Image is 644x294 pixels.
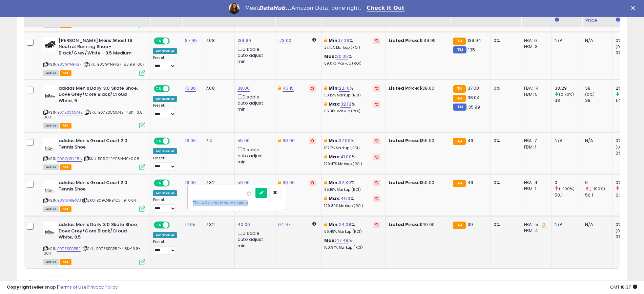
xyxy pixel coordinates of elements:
[339,221,351,228] a: 24.08
[153,190,177,196] div: Amazon AI
[555,38,577,44] div: N/A
[43,110,145,120] span: | SKU: B07ZSCMD4Z-4.8K-16.8-003
[60,70,71,76] span: FBA
[324,146,380,151] p: 107.11% Markup (ROI)
[60,164,71,170] span: FBA
[340,101,351,108] a: 32.12
[494,38,516,44] div: 0%
[237,93,270,113] div: Disable auto adjust min
[237,229,270,249] div: Disable auto adjust min
[616,85,643,91] div: 2%
[555,17,559,23] small: Avg Win Price.
[616,138,643,144] div: 0%
[43,138,57,151] img: 21uutXcfx2L._SL40_.jpg
[324,180,380,192] div: %
[43,70,59,76] span: All listings currently available for purchase on Amazon
[468,37,481,44] span: 139.94
[43,206,59,212] span: All listings currently available for purchase on Amazon
[153,148,177,154] div: Amazon AI
[620,92,637,97] small: (39.86%)
[283,85,294,92] a: 45.15
[494,222,516,228] div: 0%
[555,138,577,144] div: N/A
[524,144,546,150] div: FBM: 1
[468,94,480,101] span: 38.04
[185,37,197,44] a: 87.99
[340,195,350,202] a: 41.13
[206,180,229,186] div: 7.32
[206,222,229,228] div: 7.32
[524,138,546,144] div: FBA: 7
[616,50,643,56] div: 0%
[585,222,607,228] div: N/A
[206,138,229,144] div: 7.4
[153,103,177,118] div: Preset:
[389,38,445,44] div: $139.99
[237,146,270,165] div: Disable auto adjust min
[329,37,339,44] b: Min:
[616,222,643,228] div: 0%
[237,45,270,65] div: Disable auto adjust min
[154,86,163,91] span: ON
[154,38,163,44] span: ON
[324,196,380,208] div: %
[468,104,480,110] span: 35.99
[43,164,59,170] span: All listings currently available for purchase on Amazon
[83,62,145,67] span: | SKU: B0CGYHFTG7-83.99-007
[524,91,546,97] div: FBM: 5
[324,237,336,244] b: Max:
[324,154,380,166] div: %
[555,180,582,186] div: 0
[524,228,546,234] div: FBM: 4
[324,204,380,208] p: 129.89% Markup (ROI)
[468,221,473,228] span: 39
[324,187,380,192] p: 85.16% Markup (ROI)
[283,179,295,186] a: 60.00
[616,17,620,23] small: Avg BB Share.
[524,85,546,91] div: FBA: 14
[468,85,479,91] span: 37.08
[237,179,250,186] a: 50.00
[559,186,575,191] small: (-100%)
[60,123,71,129] span: FBA
[389,221,419,228] b: Listed Price:
[494,138,516,144] div: 0%
[453,104,466,111] small: FBM
[43,222,57,235] img: 31BzIg8qtZL._SL40_.jpg
[616,144,625,150] small: (0%)
[206,38,229,44] div: 7.08
[7,284,32,290] strong: Copyright
[324,38,380,50] div: %
[589,186,605,191] small: (-100%)
[206,85,229,91] div: 7.08
[43,259,59,265] span: All listings currently available for purchase on Amazon
[324,101,380,114] div: %
[43,85,145,128] div: ASIN:
[616,97,643,104] div: 1.43%
[193,200,281,206] div: This will override store markup
[57,110,83,115] a: B07ZSCMD4Z
[169,138,180,144] span: OFF
[153,48,177,54] div: Amazon AI
[153,55,177,71] div: Preset:
[88,284,118,290] a: Privacy Policy
[585,85,612,91] div: 38
[43,180,57,193] img: 21uutXcfx2L._SL40_.jpg
[585,97,612,104] div: 38
[229,3,240,14] img: Profile image for Georgie
[57,246,81,252] a: B07ZSBGP5F
[59,138,141,152] b: adidas Men's Grand Court 2.0 Tennis Shoe
[324,45,380,50] p: 27.18% Markup (ROI)
[59,222,141,242] b: adidas Men's Daily 3.0 Skate Shoe, Dove Grey/Core Black/Cloud White, 9.5
[555,192,582,198] div: 50.1
[616,234,643,240] div: 0%
[389,85,445,91] div: $38.00
[524,38,546,44] div: FBA: 6
[389,180,445,186] div: $50.00
[339,37,349,44] a: 17.09
[555,85,582,91] div: 38.29
[585,180,612,186] div: 0
[57,156,82,162] a: B09Q4RYF8N
[389,85,419,91] b: Listed Price:
[258,5,291,11] i: DataHub...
